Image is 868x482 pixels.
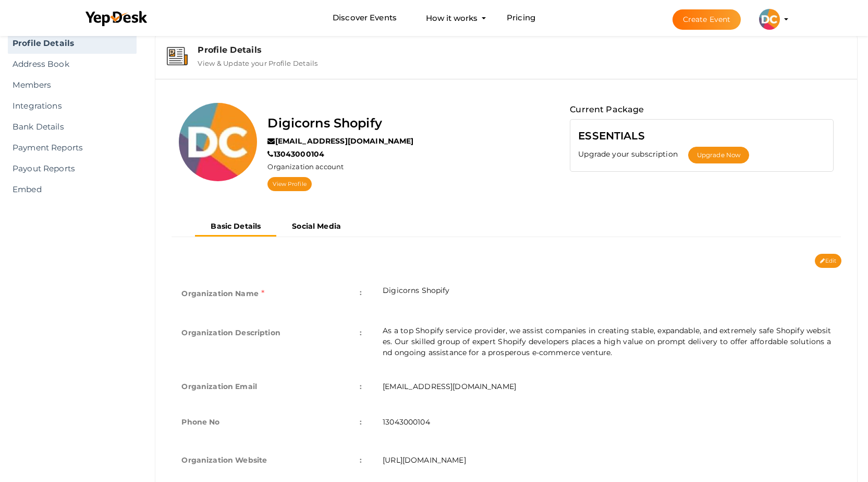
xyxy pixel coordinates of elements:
[171,315,372,369] td: Organization Description
[372,275,841,315] td: Digicorns Shopify
[8,75,137,96] a: Members
[267,177,311,191] a: View Profile
[179,103,257,181] img: BKB369IA_normal.png
[198,45,846,55] div: Profile Details
[167,47,187,65] img: event-details.svg
[360,325,362,340] span: :
[372,404,841,442] td: 13043000104
[195,218,276,237] button: Basic Details
[292,221,341,231] b: Social Media
[8,96,137,116] a: Integrations
[360,415,362,429] span: :
[423,8,481,28] button: How it works
[815,254,841,268] button: Edit
[688,147,749,163] button: Upgrade Now
[333,8,397,28] a: Discover Events
[8,33,137,54] a: Profile Details
[507,8,535,28] a: Pricing
[267,113,382,133] label: Digicorns Shopify
[8,116,137,137] a: Bank Details
[171,369,372,404] td: Organization Email
[267,136,413,146] label: [EMAIL_ADDRESS][DOMAIN_NAME]
[276,218,357,235] button: Social Media
[372,369,841,404] td: [EMAIL_ADDRESS][DOMAIN_NAME]
[578,149,688,159] label: Upgrade your subscription
[360,453,362,467] span: :
[8,54,137,75] a: Address Book
[161,60,852,69] a: Profile Details View & Update your Profile Details
[8,158,137,179] a: Payout Reports
[570,103,644,116] label: Current Package
[372,315,841,369] td: As a top Shopify service provider, we assist companies in creating stable, expandable, and extrem...
[578,127,644,144] label: ESSENTIALS
[360,285,362,300] span: :
[211,221,261,231] b: Basic Details
[181,285,264,302] label: Organization Name
[673,9,741,30] button: Create Event
[267,149,324,159] label: 13043000104
[759,9,780,30] img: BKB369IA_small.png
[267,162,344,172] label: Organization account
[171,442,372,478] td: Organization Website
[372,442,841,478] td: [URL][DOMAIN_NAME]
[8,179,137,200] a: Embed
[181,415,219,429] label: Phone No
[8,137,137,158] a: Payment Reports
[360,379,362,394] span: :
[198,55,317,67] label: View & Update your Profile Details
